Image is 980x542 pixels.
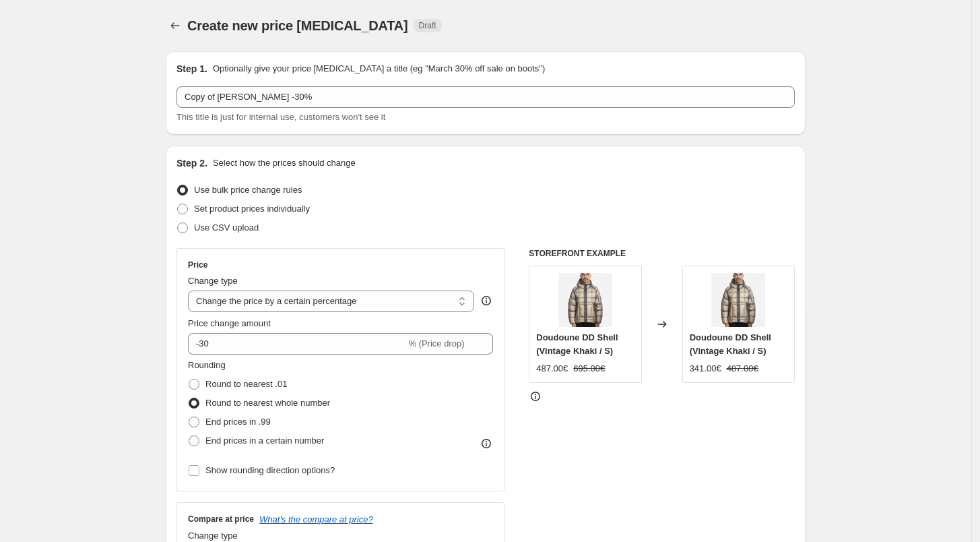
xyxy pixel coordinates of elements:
span: Use bulk price change rules [194,185,302,195]
div: help [480,294,493,307]
span: Use CSV upload [194,222,259,233]
h2: Step 1. [176,62,207,76]
div: 487.00€ [536,362,568,375]
span: Create new price [MEDICAL_DATA] [187,18,408,33]
span: Rounding [188,360,226,370]
h3: Compare at price [188,514,254,524]
button: What's the compare at price? [259,514,373,524]
img: 17CMOW210A006099A_1_80x.jpg [558,273,612,327]
input: -15 [188,333,405,355]
span: End prices in a certain number [205,435,324,446]
h3: Price [188,260,207,270]
span: Round to nearest whole number [205,398,330,408]
strike: 695.00€ [573,362,605,375]
h2: Step 2. [176,156,207,170]
span: Price change amount [188,318,271,328]
p: Optionally give your price [MEDICAL_DATA] a title (eg "March 30% off sale on boots") [213,62,545,76]
span: End prices in .99 [205,417,271,427]
button: Price change jobs [166,16,185,35]
span: % (Price drop) [408,338,464,349]
span: Doudoune DD Shell (Vintage Khaki / S) [536,332,618,356]
span: Change type [188,531,238,541]
strike: 487.00€ [727,362,758,375]
span: Show rounding direction options? [205,465,335,475]
span: Round to nearest .01 [205,379,287,389]
input: 30% off holiday sale [176,86,795,108]
span: Doudoune DD Shell (Vintage Khaki / S) [690,332,771,356]
span: Change type [188,276,238,286]
span: This title is just for internal use, customers won't see it [176,112,385,122]
div: 341.00€ [690,362,721,375]
img: 17CMOW210A006099A_1_80x.jpg [711,273,765,327]
h6: STOREFRONT EXAMPLE [529,248,795,259]
span: Set product prices individually [194,204,310,214]
span: Draft [419,20,436,31]
p: Select how the prices should change [213,156,356,170]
